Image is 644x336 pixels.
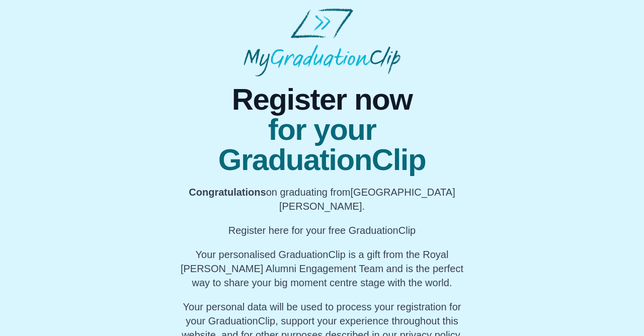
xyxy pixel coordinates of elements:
[244,8,400,76] img: MyGraduationClip
[173,223,471,237] p: Register here for your free GraduationClip
[173,85,471,115] span: Register now
[173,185,471,213] p: on graduating from [GEOGRAPHIC_DATA][PERSON_NAME].
[173,115,471,175] span: for your GraduationClip
[189,187,266,198] b: Congratulations
[173,247,471,290] p: Your personalised GraduationClip is a gift from the Royal [PERSON_NAME] Alumni Engagement Team an...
